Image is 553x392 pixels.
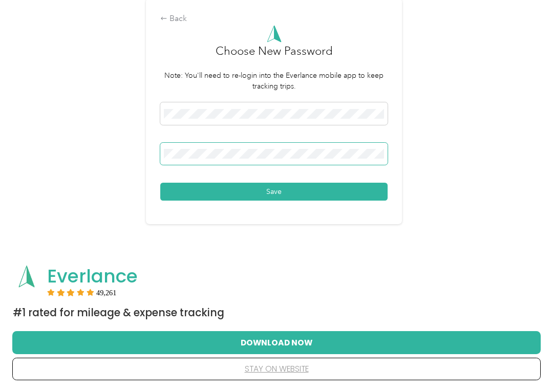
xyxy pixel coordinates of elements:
p: Note: You'll need to re-login into the Everlance mobile app to keep tracking trips. [160,70,388,92]
button: stay on website [29,358,524,380]
span: Everlance [47,263,138,289]
button: Download Now [29,332,524,353]
button: Save [160,183,388,201]
span: #1 Rated for Mileage & Expense Tracking [13,306,224,320]
div: Back [160,13,388,25]
h3: Choose New Password [216,42,333,70]
span: User reviews count [96,290,117,296]
div: Rating:5 stars [47,289,117,296]
img: App logo [13,263,40,290]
